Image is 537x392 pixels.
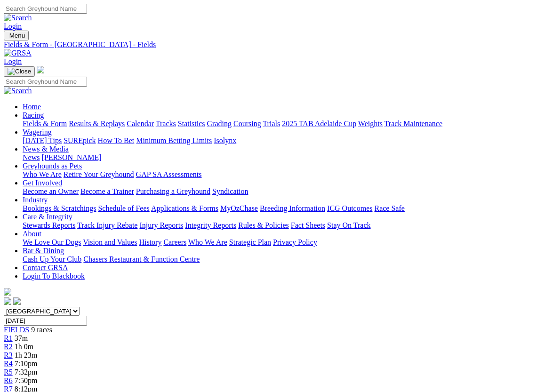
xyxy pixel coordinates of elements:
span: 7:32pm [15,368,38,376]
span: 7:50pm [15,376,38,384]
a: R4 [4,360,13,368]
div: Get Involved [23,187,533,196]
a: Who We Are [23,170,62,178]
span: 1h 23m [15,351,37,359]
a: Breeding Information [260,204,325,212]
button: Toggle navigation [4,31,29,40]
a: Wagering [23,128,52,136]
a: Weights [358,120,383,128]
input: Select date [4,316,87,326]
a: ICG Outcomes [327,204,372,212]
a: Login [4,22,22,30]
a: We Love Our Dogs [23,238,81,246]
a: Statistics [178,120,205,128]
a: Industry [23,196,48,204]
button: Toggle navigation [4,66,35,77]
div: Racing [23,120,533,128]
a: Trials [263,120,280,128]
a: R5 [4,368,13,376]
div: News & Media [23,153,533,162]
span: 9 races [31,326,52,334]
a: Tracks [156,120,176,128]
img: Search [4,87,32,95]
input: Search [4,77,87,87]
a: Grading [207,120,232,128]
a: Become a Trainer [80,187,134,195]
a: Strategic Plan [229,238,271,246]
a: Fields & Form [23,120,67,128]
a: Get Involved [23,179,62,187]
a: Isolynx [214,136,236,144]
div: Care & Integrity [23,221,533,230]
input: Search [4,4,87,14]
a: Rules & Policies [238,221,289,229]
a: Coursing [233,120,261,128]
a: Fields & Form - [GEOGRAPHIC_DATA] - Fields [4,40,533,49]
div: Industry [23,204,533,213]
a: 2025 TAB Adelaide Cup [282,120,356,128]
div: Bar & Dining [23,255,533,264]
a: Track Injury Rebate [77,221,137,229]
a: R2 [4,343,13,351]
a: Results & Replays [69,120,125,128]
a: News [23,153,40,161]
a: Race Safe [374,204,404,212]
img: GRSA [4,49,32,57]
a: [DATE] Tips [23,136,62,144]
span: 37m [15,334,28,342]
a: Greyhounds as Pets [23,162,82,170]
a: About [23,230,41,238]
a: Cash Up Your Club [23,255,81,263]
a: Stewards Reports [23,221,75,229]
a: Stay On Track [327,221,370,229]
a: Schedule of Fees [98,204,149,212]
a: Fact Sheets [291,221,325,229]
a: Who We Are [188,238,227,246]
img: logo-grsa-white.png [37,66,44,73]
a: Bookings & Scratchings [23,204,96,212]
a: Syndication [212,187,248,195]
a: R6 [4,376,13,384]
a: Home [23,103,41,111]
img: Close [8,68,31,75]
a: Applications & Forms [151,204,218,212]
span: Menu [9,32,25,39]
a: How To Bet [98,136,135,144]
div: About [23,238,533,247]
a: Calendar [127,120,154,128]
a: Racing [23,111,44,119]
a: Chasers Restaurant & Function Centre [83,255,200,263]
a: Privacy Policy [273,238,317,246]
a: FIELDS [4,326,29,334]
a: SUREpick [64,136,96,144]
a: Care & Integrity [23,213,72,221]
a: Login [4,57,22,65]
a: Retire Your Greyhound [64,170,134,178]
span: 1h 0m [15,343,33,351]
a: Careers [163,238,186,246]
a: Track Maintenance [385,120,442,128]
img: logo-grsa-white.png [4,288,11,296]
a: History [139,238,161,246]
a: R3 [4,351,13,359]
a: Minimum Betting Limits [136,136,212,144]
a: MyOzChase [220,204,258,212]
a: News & Media [23,145,69,153]
a: Become an Owner [23,187,79,195]
a: Injury Reports [139,221,183,229]
a: GAP SA Assessments [136,170,202,178]
a: Purchasing a Greyhound [136,187,210,195]
a: Login To Blackbook [23,272,85,280]
img: Search [4,14,32,22]
div: Greyhounds as Pets [23,170,533,179]
span: R1 [4,334,13,342]
a: Vision and Values [83,238,137,246]
a: Bar & Dining [23,247,64,255]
